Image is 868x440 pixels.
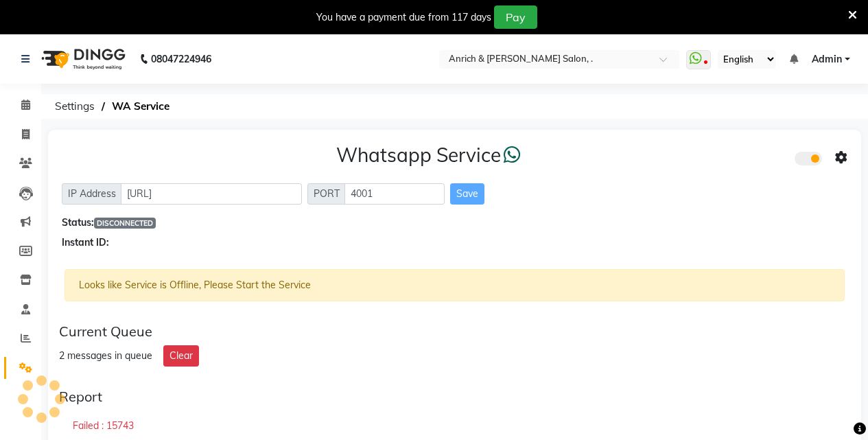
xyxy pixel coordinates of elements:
[494,5,537,29] button: Pay
[62,235,847,250] div: Instant ID:
[64,269,845,301] div: Looks like Service is Offline, Please Start the Service
[59,323,850,340] div: Current Queue
[48,94,102,119] span: Settings
[316,10,491,25] div: You have a payment due from 117 days
[105,94,176,119] span: WA Service
[344,183,445,205] input: Sizing example input
[307,183,346,205] span: PORT
[151,40,211,78] b: 08047224946
[163,345,199,367] button: Clear
[336,143,521,167] h3: Whatsapp Service
[94,218,156,229] span: DISCONNECTED
[812,52,842,67] span: Admin
[62,183,122,205] span: IP Address
[59,389,850,405] div: Report
[62,216,847,230] div: Status:
[35,40,129,78] img: logo
[121,183,302,205] input: Sizing example input
[59,349,152,363] div: 2 messages in queue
